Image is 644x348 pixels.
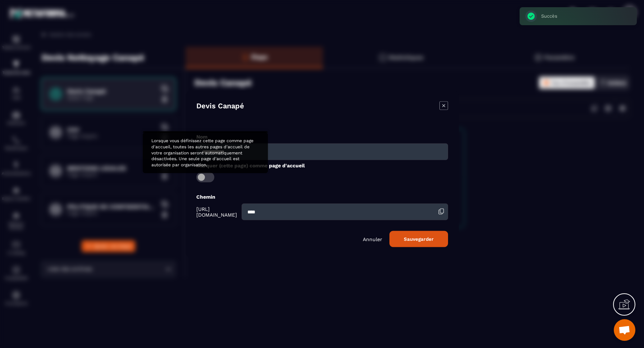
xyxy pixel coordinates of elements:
[363,236,382,242] p: Annuler
[614,319,635,341] a: Ouvrir le chat
[196,101,244,111] h4: Devis Canapé
[196,194,215,199] label: Chemin
[196,206,240,217] span: [URL][DOMAIN_NAME]
[196,162,305,168] label: Marquer (cette page) comme page d'accueil
[389,231,448,247] button: Sauvegarder
[151,138,259,168] p: Lorsque vous définissez cette page comme page d'accueil, toutes les autres pages d'accueil de vot...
